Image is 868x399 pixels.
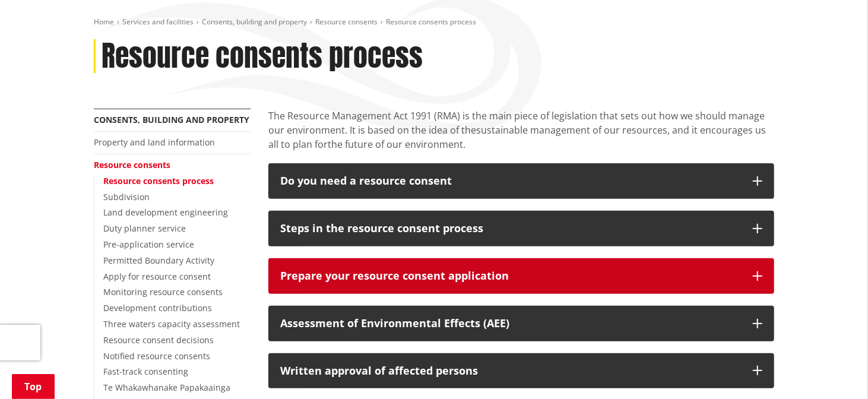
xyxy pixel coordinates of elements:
div: Assessment of Environmental Effects (AEE) [280,318,741,330]
a: Consents, building and property [202,17,307,27]
a: Top [12,374,55,399]
a: Property and land information [94,137,215,148]
a: Resource consent decisions [103,334,214,346]
span: Resource consents process [386,17,476,27]
a: Consents, building and property [94,114,249,125]
div: Steps in the resource consent process [280,223,741,235]
button: Written approval of affected persons [268,353,774,389]
p: The Resource Management Act 1991 (RMA) is the main piece of legislation that sets out how we shou... [268,109,774,151]
a: Notified resource consents [103,350,210,362]
a: Resource consents process [103,175,214,186]
a: Pre-application service [103,239,194,250]
a: Development contributions [103,302,212,313]
a: Services and facilities [122,17,194,27]
button: Assessment of Environmental Effects (AEE) [268,306,774,341]
a: Home [94,17,114,27]
a: Permitted Boundary Activity [103,255,214,266]
a: Land development engineering [103,207,228,218]
nav: breadcrumb [94,17,774,27]
h1: Resource consents process [102,39,423,74]
a: Te Whakawhanake Papakaainga [103,382,230,393]
a: Monitoring resource consents [103,286,223,297]
a: Resource consents [315,17,378,27]
div: Prepare your resource consent application [280,270,741,282]
button: Prepare your resource consent application [268,258,774,294]
iframe: Messenger Launcher [813,349,856,392]
div: Written approval of affected persons [280,365,741,377]
button: Do you need a resource consent [268,163,774,199]
a: Apply for resource consent [103,271,211,282]
a: Subdivision [103,191,150,202]
a: Three waters capacity assessment [103,318,240,330]
a: Resource consents [94,159,170,170]
a: Fast-track consenting [103,366,188,377]
a: Duty planner service [103,223,186,234]
div: Do you need a resource consent [280,175,741,187]
button: Steps in the resource consent process [268,211,774,246]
